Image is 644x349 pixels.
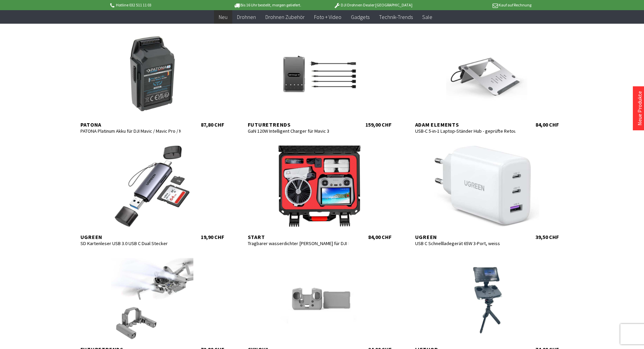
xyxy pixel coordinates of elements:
a: Neue Produkte [636,91,643,126]
span: Technik-Trends [379,14,413,20]
div: 87,80 CHF [201,121,224,128]
a: Sale [418,10,437,24]
a: Drohnen Zubehör [261,10,309,24]
span: Foto + Video [314,14,341,20]
div: ADAM elements [415,121,516,128]
div: UGREEN [80,234,181,240]
div: Futuretrends [248,121,349,128]
div: 84,00 CHF [535,121,559,128]
span: Drohnen [237,14,256,20]
a: Foto + Video [309,10,346,24]
span: Gadgets [351,14,369,20]
p: Bis 16 Uhr bestellt, morgen geliefert. [215,1,320,9]
p: DJI Drohnen Dealer [GEOGRAPHIC_DATA] [320,1,426,9]
div: start [248,234,349,240]
a: start Tragbarer wasserdichter [PERSON_NAME] für DJI Flip Fly More Combo 84,00 CHF [241,146,398,240]
span: Neu [219,14,228,20]
div: 159,00 CHF [365,121,391,128]
a: Neu [214,10,232,24]
a: Futuretrends GaN 120W Intelligent Charger für Mavic 3 159,00 CHF [241,33,398,128]
p: Hotline 032 511 11 03 [109,1,215,9]
div: GaN 120W Intelligent Charger für Mavic 3 [248,128,349,134]
span: Sale [422,14,432,20]
p: Kauf auf Rechnung [426,1,531,9]
a: Technik-Trends [374,10,418,24]
a: Patona PATONA Platinum Akku für DJI Mavic / Mavic Pro / Mavic Pro Platinum 87,80 CHF [74,33,231,128]
span: Drohnen Zubehör [265,14,305,20]
div: 39,50 CHF [535,234,559,240]
div: UGREEN [415,234,516,240]
div: USB-C 5-in-1 Laptop-Ständer Hub - geprüfte Retoure [415,128,516,134]
a: UGREEN SD Kartenleser USB 3.0 USB C Dual Stecker 19,90 CHF [74,146,231,240]
div: 84,00 CHF [368,234,391,240]
div: Patona [80,121,181,128]
div: SD Kartenleser USB 3.0 USB C Dual Stecker [80,240,181,246]
div: 19,90 CHF [201,234,224,240]
a: Drohnen [232,10,261,24]
div: USB C Schnellladegerät 65W 3-Port, weiss [415,240,516,246]
a: ADAM elements USB-C 5-in-1 Laptop-Ständer Hub - geprüfte Retoure 84,00 CHF [408,33,566,128]
a: UGREEN USB C Schnellladegerät 65W 3-Port, weiss 39,50 CHF [408,146,566,240]
div: Tragbarer wasserdichter [PERSON_NAME] für DJI Flip Fly More Combo [248,240,349,246]
a: Gadgets [346,10,374,24]
div: PATONA Platinum Akku für DJI Mavic / Mavic Pro / Mavic Pro Platinum [80,128,181,134]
